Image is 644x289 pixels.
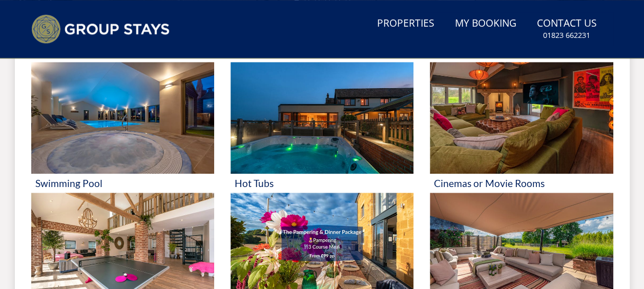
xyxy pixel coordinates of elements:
a: 'Cinemas or Movie Rooms' - Large Group Accommodation Holiday Ideas Cinemas or Movie Rooms [430,62,613,193]
img: Group Stays [31,14,170,44]
a: My Booking [451,12,521,35]
img: 'Cinemas or Movie Rooms' - Large Group Accommodation Holiday Ideas [430,62,613,174]
a: 'Hot Tubs' - Large Group Accommodation Holiday Ideas Hot Tubs [231,62,413,193]
img: 'Swimming Pool' - Large Group Accommodation Holiday Ideas [31,62,214,174]
h3: Hot Tubs [235,178,409,189]
a: Contact Us01823 662231 [533,12,601,46]
small: 01823 662231 [543,30,590,40]
img: 'Hot Tubs' - Large Group Accommodation Holiday Ideas [231,62,413,174]
a: Properties [373,12,439,35]
h3: Cinemas or Movie Rooms [434,178,609,189]
h3: Swimming Pool [35,178,210,189]
a: 'Swimming Pool' - Large Group Accommodation Holiday Ideas Swimming Pool [31,62,214,193]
